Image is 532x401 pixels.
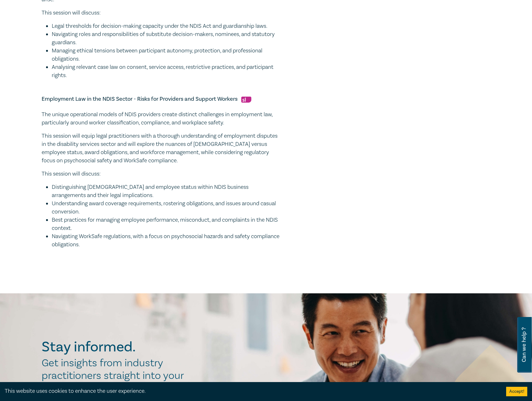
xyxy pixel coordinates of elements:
li: Analysing relevant case law on consent, service access, restrictive practices, and participant ri... [52,63,281,80]
h5: Employment Law in the NDIS Sector - Risks for Providers and Support Workers [42,95,281,103]
p: This session will equip legal practitioners with a thorough understanding of employment disputes ... [42,132,281,165]
li: Distinguishing [DEMOGRAPHIC_DATA] and employee status within NDIS business arrangements and their... [52,183,281,200]
p: This session will discuss: [42,170,281,178]
button: Accept cookies [506,387,527,396]
li: Navigating roles and responsibilities of substitute decision-makers, nominees, and statutory guar... [52,30,281,47]
img: Substantive Law [241,97,251,103]
li: Best practices for managing employee performance, misconduct, and complaints in the NDIS context. [52,216,281,232]
div: This website uses cookies to enhance the user experience. [5,387,497,395]
li: Navigating WorkSafe regulations, with a focus on psychosocial hazards and safety compliance oblig... [52,232,281,249]
li: Understanding award coverage requirements, rostering obligations, and issues around casual conver... [52,200,281,216]
span: Can we help ? [521,321,527,369]
p: The unique operational models of NDIS providers create distinct challenges in employment law, par... [42,111,281,127]
p: This session will discuss: [42,9,281,17]
li: Legal thresholds for decision-making capacity under the NDIS Act and guardianship laws. [52,22,281,30]
h2: Stay informed. [42,339,190,355]
h2: Get insights from industry practitioners straight into your inbox. [42,357,190,395]
li: Managing ethical tensions between participant autonomy, protection, and professional obligations. [52,47,281,63]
